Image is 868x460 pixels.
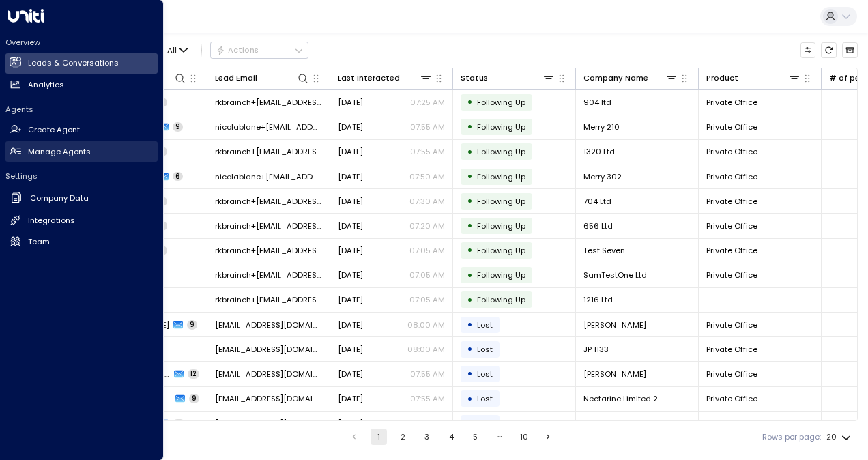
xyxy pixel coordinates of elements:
[215,72,257,85] div: Lead Email
[215,245,322,256] span: rkbrainch+0919@live.co.uk
[467,93,473,111] div: •
[826,429,854,446] div: 20
[477,146,525,157] span: Following Up
[706,344,757,355] span: Private Office
[583,121,620,132] span: Merry 210
[187,320,197,330] span: 9
[706,245,757,256] span: Private Office
[215,220,322,231] span: rkbrainch+658@live.co.uk
[583,294,613,305] span: 1216 Ltd
[5,104,158,115] h2: Agents
[338,393,363,404] span: Sep 30, 2025
[706,72,738,85] div: Product
[28,236,50,248] h2: Team
[467,241,473,259] div: •
[706,121,757,132] span: Private Office
[706,418,757,429] span: Private Office
[5,187,158,210] a: Company Data
[338,146,363,157] span: Oct 06, 2025
[477,344,493,355] span: Lost
[407,319,445,330] p: 08:00 AM
[583,171,622,182] span: Merry 302
[706,319,757,330] span: Private Office
[477,319,493,330] span: Lost
[477,171,525,182] span: Following Up
[338,121,363,132] span: Oct 06, 2025
[477,270,525,281] span: Following Up
[371,429,387,445] button: page 1
[467,143,473,161] div: •
[5,53,158,74] a: Leads & Conversations
[409,171,445,182] p: 07:50 AM
[345,429,558,445] nav: pagination navigation
[338,344,363,355] span: Sep 30, 2025
[467,266,473,285] div: •
[215,319,322,330] span: Emma.chandler95@outlook.com
[409,245,445,256] p: 07:05 AM
[28,79,64,91] h2: Analytics
[706,72,800,85] div: Product
[706,369,757,379] span: Private Office
[467,192,473,210] div: •
[215,418,322,429] span: alex.clark351@gmail.com
[583,369,646,379] span: Bobin
[706,270,757,281] span: Private Office
[477,196,525,207] span: Following Up
[477,220,525,231] span: Following Up
[215,97,322,108] span: rkbrainch+0904@live.co.uk
[443,429,459,445] button: Go to page 4
[188,369,199,379] span: 12
[5,74,158,95] a: Analytics
[5,171,158,182] h2: Settings
[215,72,309,85] div: Lead Email
[583,72,648,85] div: Company Name
[338,369,363,379] span: Sep 30, 2025
[215,369,322,379] span: charlilucy@aol.com
[467,414,473,433] div: •
[467,429,484,445] button: Go to page 5
[215,393,322,404] span: teganellis00+8@gmail.com
[467,315,473,334] div: •
[5,120,158,141] a: Create Agent
[30,192,89,204] h2: Company Data
[583,270,647,281] span: SamTestOne Ltd
[583,72,678,85] div: Company Name
[821,42,837,58] span: Refresh
[338,220,363,231] span: Oct 06, 2025
[576,412,699,435] td: -
[210,42,308,58] button: Actions
[215,146,322,157] span: rkbrainch+1320@live.co.uk
[467,291,473,309] div: •
[467,167,473,186] div: •
[5,141,158,162] a: Manage Agents
[467,216,473,235] div: •
[583,245,625,256] span: Test Seven
[419,429,435,445] button: Go to page 3
[338,72,400,85] div: Last Interacted
[409,270,445,281] p: 07:05 AM
[583,146,615,157] span: 1320 Ltd
[338,245,363,256] span: Oct 06, 2025
[467,340,473,358] div: •
[410,97,445,108] p: 07:25 AM
[583,393,658,404] span: Nectarine Limited 2
[173,172,183,182] span: 6
[516,429,532,445] button: Go to page 10
[467,117,473,136] div: •
[410,121,445,132] p: 07:55 AM
[215,270,322,281] span: rkbrainch+1207@live.co.uk
[477,418,493,429] span: Lost
[28,57,119,69] h2: Leads & Conversations
[410,393,445,404] p: 07:55 AM
[706,97,757,108] span: Private Office
[5,37,158,48] h2: Overview
[699,288,822,312] td: -
[461,72,555,85] div: Status
[467,364,473,383] div: •
[477,121,525,132] span: Following Up
[842,42,858,58] button: Archived Leads
[477,97,525,108] span: Following Up
[394,429,411,445] button: Go to page 2
[410,369,445,379] p: 07:55 AM
[5,210,158,231] a: Integrations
